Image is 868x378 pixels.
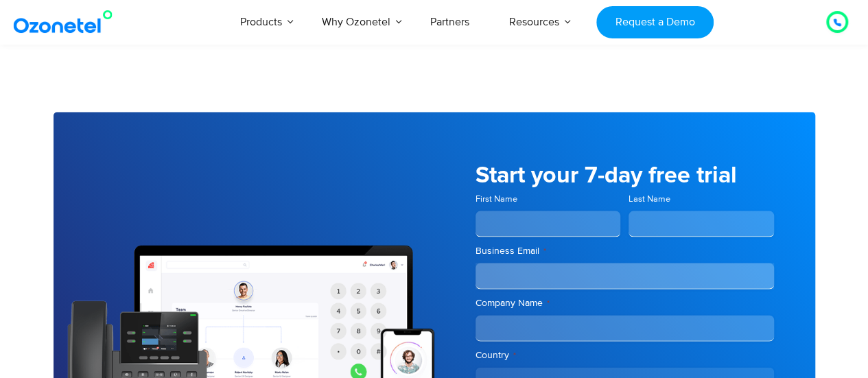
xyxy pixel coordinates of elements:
[476,164,774,187] h5: Start your 7-day free trial
[476,296,774,310] label: Company Name
[476,349,774,362] label: Country
[629,193,774,206] label: Last Name
[476,244,774,258] label: Business Email
[476,193,621,206] label: First Name
[596,6,714,38] a: Request a Demo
